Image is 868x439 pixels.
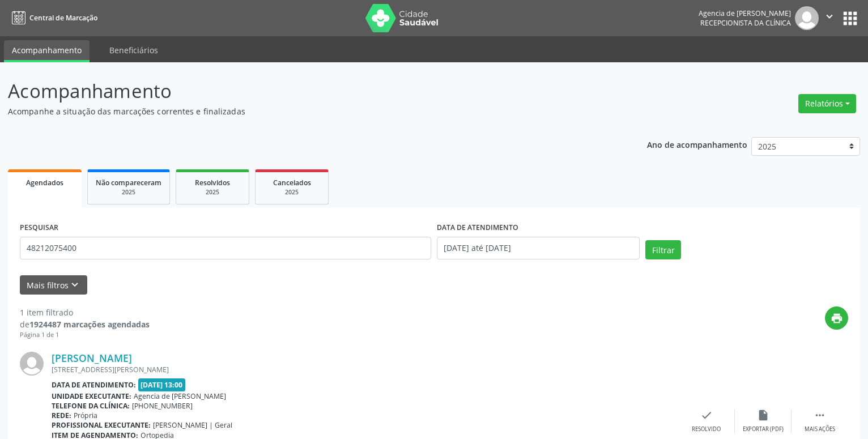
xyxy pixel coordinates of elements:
[840,8,860,28] button: apps
[757,409,769,421] i: insert_drive_file
[132,401,193,411] span: [PHONE_NUMBER]
[700,409,713,421] i: check
[96,188,161,197] div: 2025
[805,425,835,433] div: Mais ações
[52,352,132,364] a: [PERSON_NAME]
[831,312,843,325] i: print
[798,94,856,113] button: Relatórios
[52,391,131,401] b: Unidade executante:
[52,401,130,411] b: Telefone da clínica:
[20,352,44,376] img: img
[647,137,747,151] p: Ano de acompanhamento
[263,188,320,197] div: 2025
[8,77,605,105] p: Acompanhamento
[20,275,87,295] button: Mais filtroskeyboard_arrow_down
[20,237,431,259] input: Nome, código do beneficiário ou CPF
[69,279,81,291] i: keyboard_arrow_down
[4,40,90,62] a: Acompanhamento
[819,6,840,30] button: 
[437,219,518,237] label: DATA DE ATENDIMENTO
[823,10,836,23] i: 
[153,420,232,430] span: [PERSON_NAME] | Geral
[52,380,136,390] b: Data de atendimento:
[26,178,63,187] span: Agendados
[273,178,311,187] span: Cancelados
[138,378,186,391] span: [DATE] 13:00
[437,237,640,259] input: Selecione um intervalo
[700,18,791,28] span: Recepcionista da clínica
[52,365,678,374] div: [STREET_ADDRESS][PERSON_NAME]
[825,306,848,330] button: print
[52,420,151,430] b: Profissional executante:
[699,8,791,18] div: Agencia de [PERSON_NAME]
[96,178,161,187] span: Não compareceram
[20,318,150,330] div: de
[74,411,97,420] span: Própria
[692,425,721,433] div: Resolvido
[29,13,97,23] span: Central de Marcação
[52,411,71,420] b: Rede:
[8,105,605,117] p: Acompanhe a situação das marcações correntes e finalizadas
[20,330,150,340] div: Página 1 de 1
[8,8,97,27] a: Central de Marcação
[814,409,826,421] i: 
[645,240,681,259] button: Filtrar
[184,188,241,197] div: 2025
[134,391,226,401] span: Agencia de [PERSON_NAME]
[195,178,230,187] span: Resolvidos
[743,425,784,433] div: Exportar (PDF)
[795,6,819,30] img: img
[101,40,166,60] a: Beneficiários
[29,319,150,330] strong: 1924487 marcações agendadas
[20,219,58,237] label: PESQUISAR
[20,306,150,318] div: 1 item filtrado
